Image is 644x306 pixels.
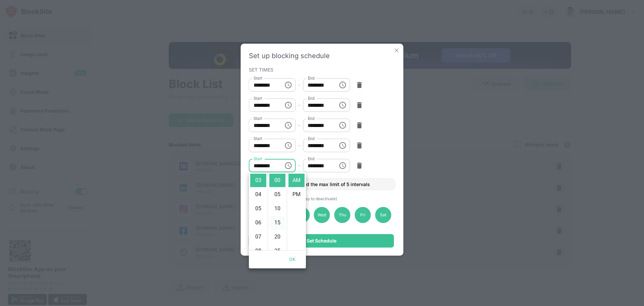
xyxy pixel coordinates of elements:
[334,207,351,223] div: Thu
[375,207,391,223] div: Sat
[355,207,371,223] div: Fri
[268,172,287,250] ul: Select minutes
[308,136,315,141] label: End
[307,238,336,244] div: Set Schedule
[250,188,266,201] li: 4 hours
[336,78,349,92] button: Choose time, selected time is 10:00 AM
[298,162,300,169] div: -
[249,195,394,201] div: SELECTED DAYS
[336,98,349,112] button: Choose time, selected time is 11:30 AM
[308,75,315,81] label: End
[269,230,285,244] li: 20 minutes
[281,78,295,92] button: Choose time, selected time is 8:30 AM
[249,52,395,60] div: Set up blocking schedule
[336,139,349,152] button: Choose time, selected time is 3:00 PM
[250,174,266,187] li: 3 hours
[269,202,285,215] li: 10 minutes
[393,47,400,54] img: x-button.svg
[308,116,315,121] label: End
[281,119,295,132] button: Choose time, selected time is 11:45 AM
[298,81,300,89] div: -
[298,101,300,109] div: -
[269,216,285,229] li: 15 minutes
[288,188,305,201] li: PM
[287,172,306,250] ul: Select meridiem
[308,156,315,162] label: End
[250,230,266,244] li: 7 hours
[269,174,285,187] li: 0 minutes
[254,136,262,141] label: Start
[281,159,295,172] button: Choose time, selected time is 3:00 AM
[254,95,262,101] label: Start
[249,67,394,72] div: SET TIMES
[250,202,266,215] li: 5 hours
[281,139,295,152] button: Choose time, selected time is 2:00 PM
[254,156,262,162] label: Start
[249,172,268,250] ul: Select hours
[336,159,349,172] button: Choose time, selected time is 1:00 PM
[254,116,262,121] label: Start
[254,75,262,81] label: Start
[298,122,300,129] div: -
[336,119,349,132] button: Choose time, selected time is 1:00 PM
[287,196,337,201] span: (Click a day to deactivate)
[298,142,300,149] div: -
[281,98,295,112] button: Choose time, selected time is 10:15 AM
[314,207,330,223] div: Wed
[282,253,303,266] button: OK
[308,95,315,101] label: End
[250,244,266,258] li: 8 hours
[250,216,266,229] li: 6 hours
[269,244,285,258] li: 25 minutes
[269,188,285,201] li: 5 minutes
[249,178,395,190] div: You`ve reached the max limit of 5 intervals
[288,174,305,187] li: AM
